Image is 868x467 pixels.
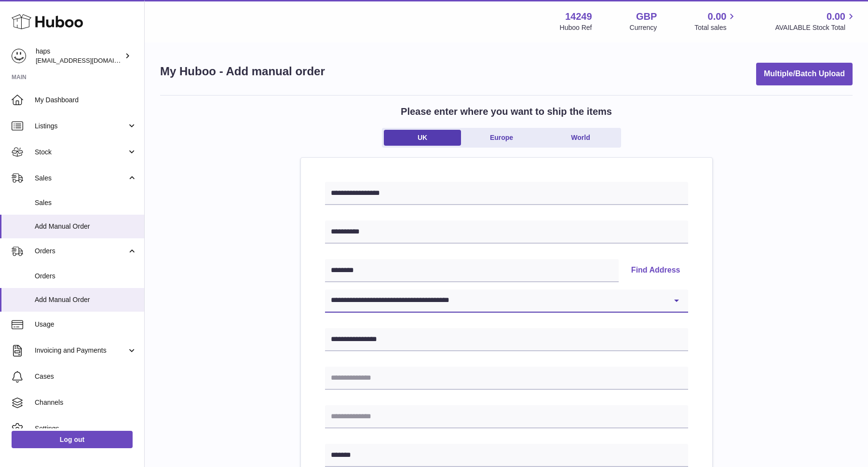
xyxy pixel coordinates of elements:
[35,346,127,355] span: Invoicing and Payments
[384,130,461,146] a: UK
[775,23,856,32] span: AVAILABLE Stock Total
[401,105,612,118] h2: Please enter where you want to ship the items
[35,320,137,329] span: Usage
[35,198,137,207] span: Sales
[708,10,727,23] span: 0.00
[35,96,137,105] span: My Dashboard
[560,23,592,32] div: Huboo Ref
[35,122,127,131] span: Listings
[463,130,540,146] a: Europe
[160,64,325,79] h1: My Huboo - Add manual order
[694,10,737,32] a: 0.00 Total sales
[35,148,127,157] span: Stock
[624,259,688,282] button: Find Address
[827,10,845,23] span: 0.00
[35,247,127,256] span: Orders
[565,10,592,23] strong: 14249
[35,272,137,281] span: Orders
[694,23,737,32] span: Total sales
[35,295,137,304] span: Add Manual Order
[775,10,856,32] a: 0.00 AVAILABLE Stock Total
[542,130,619,146] a: World
[35,398,137,407] span: Channels
[756,63,853,85] button: Multiple/Batch Upload
[35,174,127,183] span: Sales
[630,23,657,32] div: Currency
[36,47,122,65] div: haps
[35,222,137,231] span: Add Manual Order
[636,10,657,23] strong: GBP
[36,56,142,64] span: [EMAIL_ADDRESS][DOMAIN_NAME]
[35,372,137,381] span: Cases
[35,424,137,433] span: Settings
[12,49,26,63] img: hello@gethaps.co.uk
[12,431,133,448] a: Log out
